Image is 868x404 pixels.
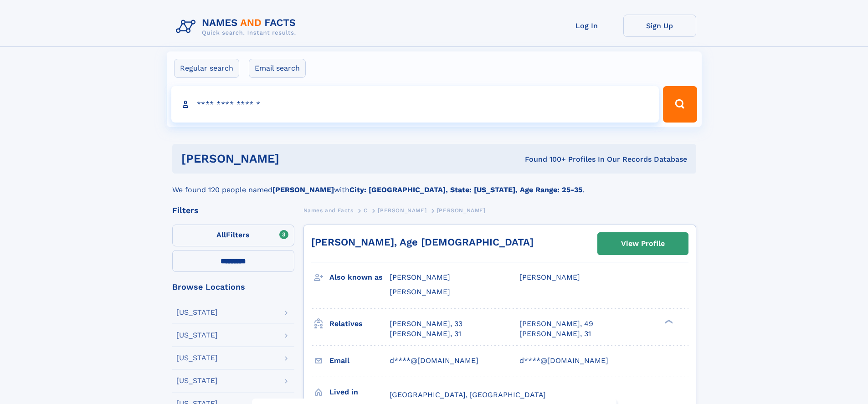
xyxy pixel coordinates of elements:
a: Names and Facts [303,205,354,216]
span: [PERSON_NAME] [519,273,580,281]
label: Regular search [174,59,239,78]
a: [PERSON_NAME], 31 [519,329,591,339]
h3: Email [329,353,390,368]
div: Filters [172,206,294,215]
div: View Profile [621,233,665,254]
div: ❯ [663,318,673,324]
h3: Lived in [329,384,390,400]
a: Sign Up [623,15,696,37]
a: [PERSON_NAME], 33 [390,319,462,329]
a: [PERSON_NAME], 31 [390,329,461,339]
label: Email search [249,59,306,78]
div: We found 120 people named with . [172,174,696,195]
span: All [216,230,226,239]
div: Found 100+ Profiles In Our Records Database [402,154,687,164]
h1: [PERSON_NAME] [181,153,402,164]
a: [PERSON_NAME], Age [DEMOGRAPHIC_DATA] [311,236,534,248]
div: [US_STATE] [176,377,218,384]
button: Search Button [663,86,697,123]
a: C [364,205,368,216]
a: [PERSON_NAME], 49 [519,319,593,329]
a: Log In [550,15,623,37]
h3: Also known as [329,270,390,285]
a: View Profile [598,233,688,255]
span: [PERSON_NAME] [390,273,450,281]
div: Browse Locations [172,283,294,291]
div: [US_STATE] [176,354,218,362]
span: [PERSON_NAME] [437,207,486,214]
img: Logo Names and Facts [172,15,303,39]
span: [GEOGRAPHIC_DATA], [GEOGRAPHIC_DATA] [390,390,546,399]
h3: Relatives [329,316,390,332]
span: C [364,207,368,214]
input: search input [171,86,659,123]
span: [PERSON_NAME] [378,207,426,214]
label: Filters [172,225,294,246]
div: [US_STATE] [176,309,218,316]
div: [US_STATE] [176,332,218,339]
b: [PERSON_NAME] [272,185,334,194]
b: City: [GEOGRAPHIC_DATA], State: [US_STATE], Age Range: 25-35 [349,185,582,194]
a: [PERSON_NAME] [378,205,426,216]
span: [PERSON_NAME] [390,287,450,296]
